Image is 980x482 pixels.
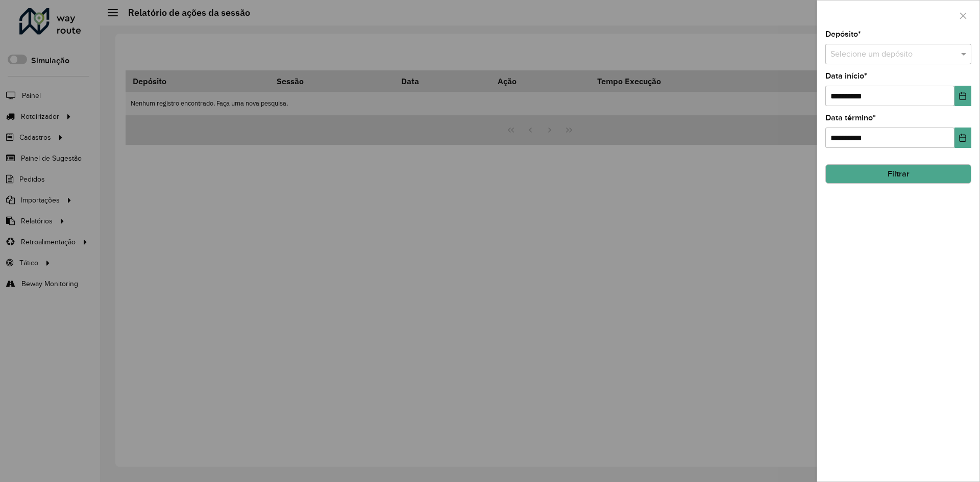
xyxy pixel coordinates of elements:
button: Choose Date [954,86,971,106]
label: Data término [825,112,876,124]
label: Data início [825,70,867,82]
label: Depósito [825,28,861,40]
button: Choose Date [954,128,971,148]
button: Filtrar [825,164,971,184]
